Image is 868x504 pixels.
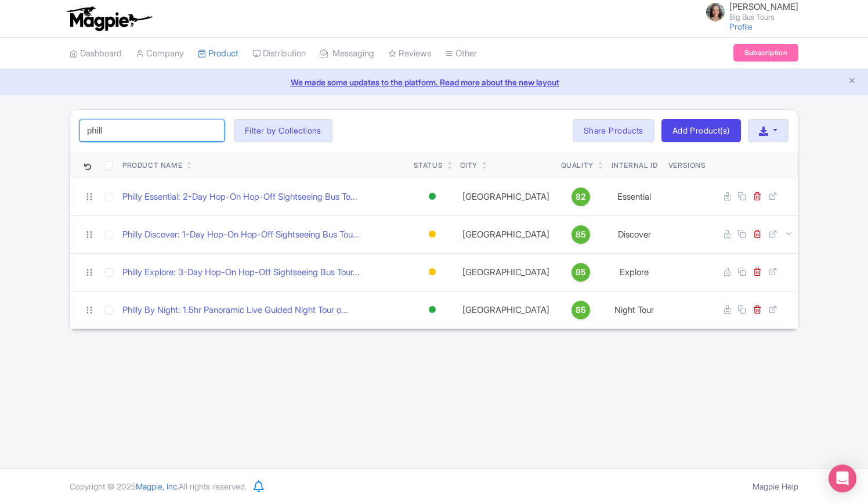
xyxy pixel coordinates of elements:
[426,226,438,243] div: Building
[573,119,654,142] a: Share Products
[605,152,664,178] th: Internal ID
[198,38,238,70] a: Product
[79,120,225,142] input: Search product name, city, or interal id
[561,263,601,282] a: 85
[605,291,664,329] td: Night Tour
[320,38,374,70] a: Messaging
[426,188,438,205] div: Active
[234,119,332,142] button: Filter by Collections
[699,2,798,21] a: [PERSON_NAME] Big Bus Tours
[605,253,664,291] td: Explore
[445,38,477,70] a: Other
[122,304,348,317] a: Philly By Night: 1.5hr Panoramic Live Guided Night Tour o...
[252,38,306,70] a: Distribution
[64,6,154,31] img: logo-ab69f6fb50320c5b225c76a69d11143b.png
[136,38,184,70] a: Company
[576,228,586,241] span: 85
[561,301,601,319] a: 85
[426,264,438,280] div: Building
[729,1,798,12] span: [PERSON_NAME]
[455,178,556,215] td: [GEOGRAPHIC_DATA]
[388,38,431,70] a: Reviews
[136,481,179,491] span: Magpie, Inc.
[122,160,182,171] div: Product Name
[455,291,556,329] td: [GEOGRAPHIC_DATA]
[455,253,556,291] td: [GEOGRAPHIC_DATA]
[706,3,725,21] img: jfp7o2nd6rbrsspqilhl.jpg
[829,465,856,492] div: Open Intercom Messenger
[848,75,856,88] button: Close announcement
[7,76,861,88] a: We made some updates to the platform. Read more about the new layout
[455,215,556,253] td: [GEOGRAPHIC_DATA]
[729,13,798,21] small: Big Bus Tours
[122,266,360,279] a: Philly Explore: 3-Day Hop-On Hop-Off Sightseeing Bus Tour...
[605,178,664,215] td: Essential
[122,228,360,242] a: Philly Discover: 1-Day Hop-On Hop-Off Sightseeing Bus Tou...
[661,119,741,142] a: Add Product(s)
[733,44,798,62] a: Subscription
[426,301,438,318] div: Active
[576,190,586,203] span: 82
[605,215,664,253] td: Discover
[561,188,601,206] a: 82
[576,304,586,316] span: 85
[561,225,601,244] a: 85
[414,160,443,171] div: Status
[63,480,254,492] div: Copyright © 2025 All rights reserved.
[576,266,586,279] span: 85
[70,38,122,70] a: Dashboard
[122,190,357,204] a: Philly Essential: 2-Day Hop-On Hop-Off Sightseeing Bus To...
[460,160,478,171] div: City
[561,160,594,171] div: Quality
[753,481,798,491] a: Magpie Help
[664,152,711,178] th: Versions
[729,21,753,31] a: Profile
